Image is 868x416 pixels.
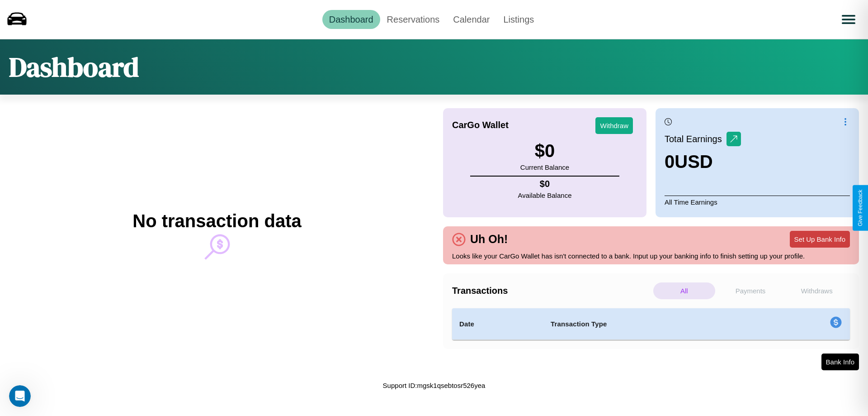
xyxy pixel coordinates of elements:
[322,10,380,29] a: Dashboard
[452,120,509,130] h4: CarGo Wallet
[857,190,863,226] div: Give Feedback
[520,141,569,161] h3: $ 0
[446,10,496,29] a: Calendar
[665,196,850,208] p: All Time Earnings
[459,319,536,330] h4: Date
[466,233,512,246] h4: Uh Oh!
[9,385,31,407] iframe: Intercom live chat
[665,152,741,172] h3: 0 USD
[383,379,486,392] p: Support ID: mgsk1qsebtosr526yea
[132,211,301,231] h2: No transaction data
[518,189,572,201] p: Available Balance
[653,282,715,299] p: All
[786,282,848,299] p: Withdraws
[452,250,850,262] p: Looks like your CarGo Wallet has isn't connected to a bank. Input up your banking info to finish ...
[452,308,850,340] table: simple table
[496,10,541,29] a: Listings
[9,48,139,86] h1: Dashboard
[520,161,569,173] p: Current Balance
[380,10,447,29] a: Reservations
[720,282,782,299] p: Payments
[821,354,859,370] button: Bank Info
[551,319,756,330] h4: Transaction Type
[790,231,850,248] button: Set Up Bank Info
[836,7,861,32] button: Open menu
[452,286,651,296] h4: Transactions
[595,117,633,134] button: Withdraw
[518,179,572,189] h4: $ 0
[665,131,726,147] p: Total Earnings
